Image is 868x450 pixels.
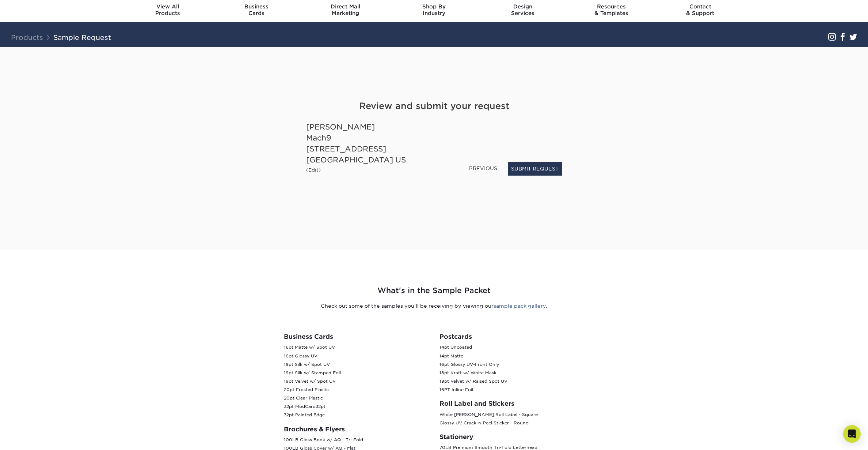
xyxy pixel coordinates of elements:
[466,162,500,174] a: PREVIOUS
[439,333,584,340] h3: Postcards
[439,343,584,394] p: 14pt Uncoated 14pt Matte 16pt Glossy UV-Front Only 18pt Kraft w/ White Mask 19pt Velvet w/ Raised...
[439,433,584,440] h3: Stationery
[508,162,562,176] button: SUBMIT REQUEST
[478,3,567,10] span: Design
[212,3,301,10] span: Business
[390,3,479,10] span: Shop By
[439,400,584,407] h3: Roll Label and Stickers
[451,121,549,147] iframe: reCAPTCHA
[220,302,648,310] p: Check out some of the samples you’ll be receiving by viewing our .
[284,425,429,433] h3: Brochures & Flyers
[284,343,429,419] p: 16pt Matte w/ Spot UV 16pt Glossy UV 19pt Silk w/ Spot UV 19pt Silk w/ Stamped Foil 19pt Velvet w...
[284,333,429,340] h3: Business Cards
[306,167,321,173] small: (Edit)
[567,3,656,10] span: Resources
[306,100,562,113] h4: Review and submit your request
[656,3,745,10] span: Contact
[123,3,212,10] span: View All
[656,3,745,16] div: & Support
[212,3,301,16] div: Cards
[220,285,648,296] h2: What's in the Sample Packet
[390,3,479,16] div: Industry
[478,3,567,16] div: Services
[439,410,584,427] p: White [PERSON_NAME] Roll Label - Square Glossy UV Crack-n-Peel Sticker - Round
[567,3,656,16] div: & Templates
[306,121,429,165] div: [PERSON_NAME] Mach9 [STREET_ADDRESS] [GEOGRAPHIC_DATA] US
[494,303,546,309] a: sample pack gallery
[123,3,212,16] div: Products
[301,3,390,10] span: Direct Mail
[301,3,390,16] div: Marketing
[11,33,43,41] a: Products
[843,425,861,443] div: Open Intercom Messenger
[306,166,321,173] a: (Edit)
[53,33,111,41] a: Sample Request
